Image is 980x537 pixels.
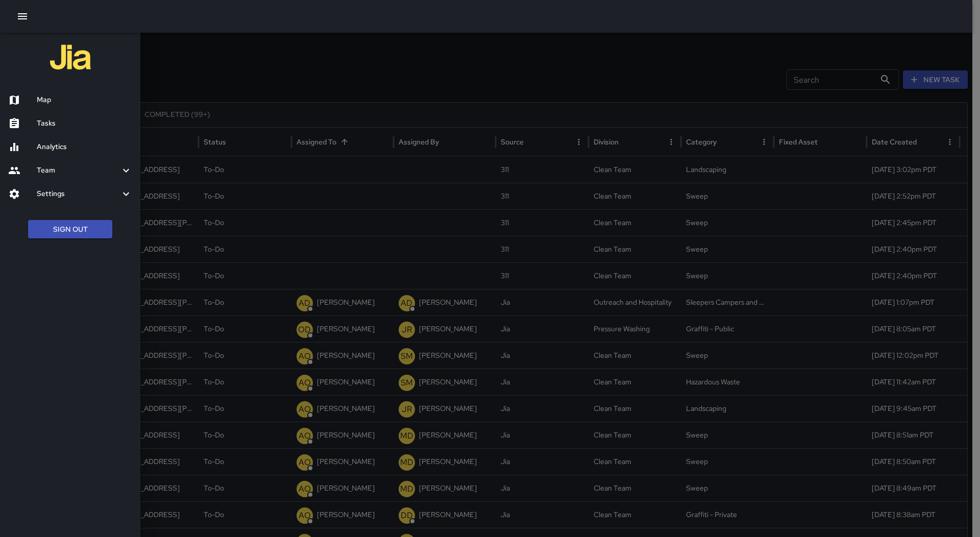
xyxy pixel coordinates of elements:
h6: Team [37,165,120,176]
h6: Settings [37,188,120,200]
h6: Analytics [37,141,132,153]
button: Sign Out [28,220,112,239]
h6: Map [37,94,132,106]
h6: Tasks [37,118,132,129]
img: jia-logo [50,37,91,78]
